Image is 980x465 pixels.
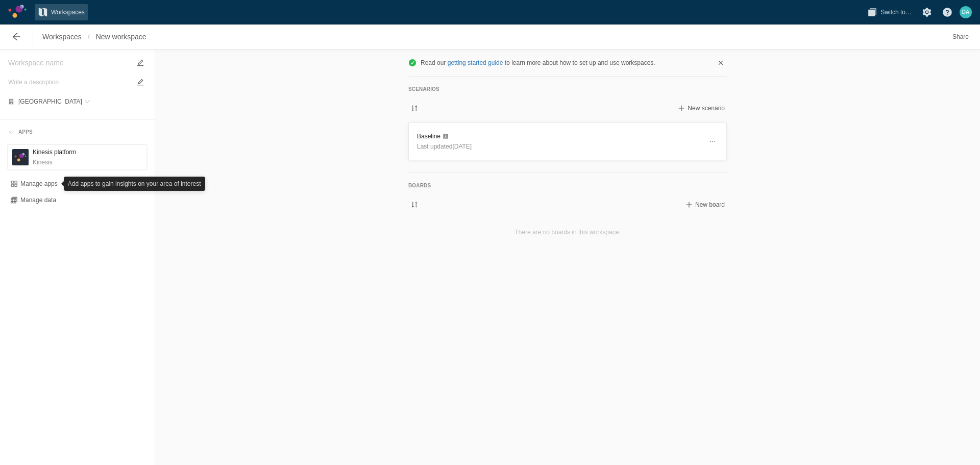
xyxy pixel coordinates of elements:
[408,123,727,160] a: BaselineLast updated[DATE]
[85,29,93,45] span: /
[8,178,60,190] button: Manage apps
[514,229,620,236] span: There are no boards in this workspace.
[20,196,56,204] span: Manage data
[695,201,725,209] span: New board
[8,194,58,206] button: Manage data
[39,29,85,45] a: Workspaces
[949,29,972,45] button: Share
[51,7,85,17] span: Workspaces
[18,99,82,105] span: [GEOGRAPHIC_DATA]
[93,29,150,45] a: New workspace
[417,131,702,141] h3: Baseline
[96,32,146,42] span: New workspace
[448,59,503,66] a: getting started guide
[33,157,76,167] p: Kinesis
[408,181,727,190] h5: Boards
[675,102,727,114] button: New scenario
[42,32,82,42] span: Workspaces
[952,32,969,42] span: Share
[39,29,150,45] nav: Breadcrumb
[408,85,727,94] h5: Scenarios
[14,128,33,137] div: Apps
[960,6,972,18] div: DA
[4,124,151,141] div: Apps
[880,7,912,17] span: Switch to…
[20,180,58,188] div: Manage apps
[35,4,88,20] a: Workspaces
[8,145,146,169] div: KKinesis logoKinesis platformKinesis
[864,4,915,20] button: Switch to…
[33,147,76,157] h3: Kinesis platform
[64,177,205,191] div: Add apps to gain insights on your area of interest
[688,104,725,112] span: New scenario
[683,199,727,211] button: New board
[417,143,472,150] span: Last updated [DATE]
[416,58,715,68] div: Read our to learn more about how to set up and use workspaces.
[18,96,90,107] button: [GEOGRAPHIC_DATA]
[12,149,29,165] div: K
